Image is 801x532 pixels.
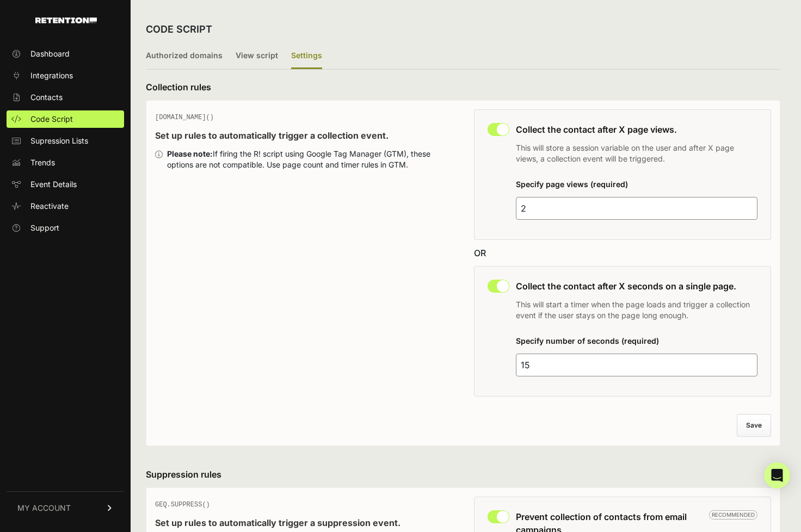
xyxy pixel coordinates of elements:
[7,176,124,193] a: Event Details
[146,468,780,481] h3: Suppression rules
[30,157,55,168] span: Trends
[7,110,124,128] a: Code Script
[7,197,124,215] a: Reactivate
[474,246,771,259] div: OR
[30,48,70,59] span: Dashboard
[30,201,69,212] span: Reactivate
[764,462,790,488] div: Open Intercom Messenger
[516,197,757,220] input: 4
[146,44,223,69] label: Authorized domains
[146,22,212,37] h2: CODE SCRIPT
[30,135,88,146] span: Supression Lists
[516,123,757,136] h3: Collect the contact after X page views.
[155,130,389,141] strong: Set up rules to automatically trigger a collection event.
[7,67,124,84] a: Integrations
[7,132,124,150] a: Supression Lists
[30,222,59,233] span: Support
[7,219,124,237] a: Support
[146,81,780,94] h3: Collection rules
[236,44,278,69] label: View script
[516,299,757,321] p: This will start a timer when the page loads and trigger a collection event if the user stays on t...
[167,149,452,170] div: If firing the R! script using Google Tag Manager (GTM), these options are not compatible. Use pag...
[516,336,659,345] label: Specify number of seconds (required)
[155,114,214,121] span: [DOMAIN_NAME]()
[291,44,322,69] label: Settings
[709,510,757,519] span: Recommended
[30,92,63,103] span: Contacts
[17,503,71,514] span: MY ACCOUNT
[155,501,210,509] span: GEQ.SUPPRESS()
[30,70,73,81] span: Integrations
[737,414,771,437] button: Save
[7,45,124,63] a: Dashboard
[7,89,124,106] a: Contacts
[516,143,757,164] p: This will store a session variable on the user and after X page views, a collection event will be...
[516,354,757,376] input: 25
[167,149,213,158] strong: Please note:
[516,280,757,293] h3: Collect the contact after X seconds on a single page.
[516,180,628,189] label: Specify page views (required)
[30,114,73,125] span: Code Script
[7,491,124,524] a: MY ACCOUNT
[7,154,124,171] a: Trends
[35,17,97,23] img: Retention.com
[30,179,77,190] span: Event Details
